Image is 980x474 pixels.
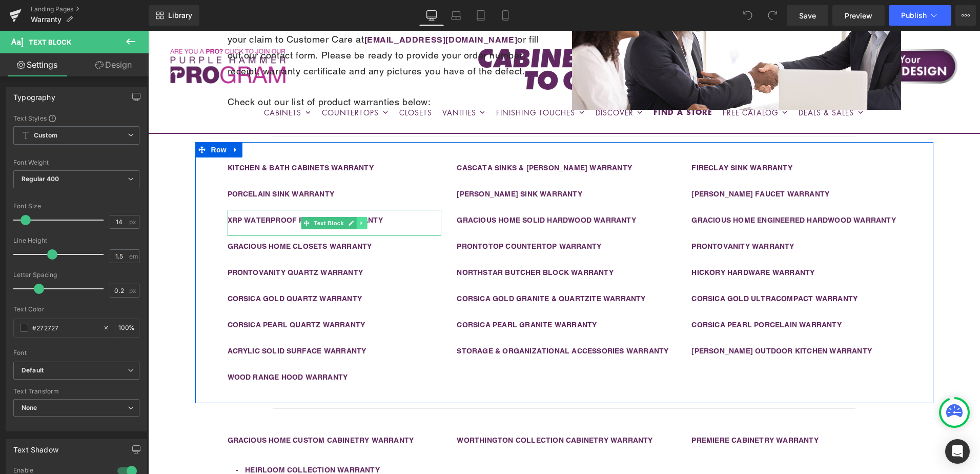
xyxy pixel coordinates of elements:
a: [PERSON_NAME] FAUCET WARRANTY [543,159,681,167]
span: px [129,287,138,294]
div: Font [13,349,139,357]
a: GRACIOUS HOME SOLID HARDWOOD WARRANTY [309,185,487,193]
a: CORSICA PEARL GRANITE WARRANTY [309,290,448,298]
a: WOOD RANGE HOOD WARRANTY [79,342,200,350]
a: CORSICA GOLD GRANITE & QUARTZITE WARRANTY [309,264,497,272]
span: Warranty [31,15,62,24]
button: More [955,5,976,26]
i: Default [22,366,44,375]
button: Publish [889,5,951,26]
a: ACRYLIC SOLID SURFACE WARRANTY [79,316,218,324]
a: PORCELAIN SINK WARRANTY [79,159,187,167]
span: em [129,253,138,260]
span: Save [799,10,816,21]
a: CASCATA SINKS & [PERSON_NAME] WARRANTY [309,133,484,141]
a: Expand / Collapse [209,186,219,199]
div: Typography [13,87,55,102]
button: Redo [762,5,783,26]
a: New Library [149,5,199,26]
a: HICKORY HARDWARE WARRANTY [543,238,666,246]
a: Desktop [419,5,444,26]
a: Mobile [493,5,518,26]
a: NORTHSTAR BUTCHER BLOCK WARRANTY [309,238,465,246]
a: [PERSON_NAME] SINK WARRANTY [309,159,434,167]
a: CORSICA PEARL QUARTZ WARRANTY [79,290,217,298]
div: Letter Spacing [13,271,139,279]
div: Text Shadow [13,440,58,454]
a: Tablet [468,5,493,26]
span: Text Block [29,38,71,46]
a: CORSICA PEARL PORCELAIN WARRANTY [543,290,693,298]
a: Design [76,53,151,76]
span: px [129,219,138,225]
a: PREMIERE CABINETRY WARRANTY [543,405,670,413]
b: None [22,404,37,411]
a: WORTHINGTON COLLECTION CABINETRY WARRANTY [309,405,504,413]
div: Open Intercom Messenger [945,439,970,464]
b: Regular 400 [22,175,59,183]
div: % [114,319,139,337]
div: Text Color [13,306,139,313]
a: KITCHEN & BATH CABINETS WARRANTY [79,133,226,141]
a: PRONTOTOP COUNTERTOP WARRANTY [309,211,453,220]
span: Row [60,111,81,127]
div: Line Height [13,237,139,244]
b: Custom [34,131,57,140]
div: Font Size [13,203,139,210]
a: PRONTOVANITY WARRANTY [543,211,646,220]
a: GRACIOUS HOME ENGINEERED HARDWOOD WARRANTY [543,185,747,193]
button: Undo [738,5,758,26]
div: Text Styles [13,114,139,122]
a: Laptop [444,5,468,26]
p: Check out our list of product warranties below: [79,64,402,80]
a: Expand / Collapse [81,111,94,127]
div: Font Weight [13,159,139,166]
span: Publish [901,11,927,19]
a: - HEIRLOOM COLLECTION WARRANTY [88,435,231,443]
input: Color [32,322,98,333]
a: Preview [832,5,885,26]
div: Text Transform [13,388,139,395]
a: [EMAIL_ADDRESS][DOMAIN_NAME] [216,4,370,14]
a: XRP WATERPROOF FLOORING WARRANTY [79,185,235,193]
a: PRONTOVANITY QUARTZ WARRANTY [79,238,215,246]
a: FIRECLAY SINK WARRANTY [543,133,644,141]
a: Landing Pages [31,5,149,13]
span: Preview [845,10,872,21]
a: CORSICA GOLD ULTRACOMPACT WARRANTY [543,264,709,272]
span: Text Block [164,186,198,199]
a: GRACIOUS HOME CUSTOM CABINETRY WARRANTY [79,405,266,413]
a: STORAGE & ORGANIZATIONAL ACCESSORIES WARRANTY [309,316,520,324]
a: GRACIOUS HOME CLOSETS WARRANTY [79,211,224,220]
a: [PERSON_NAME] OUTDOOR KITCHEN WARRANTY [543,316,724,324]
span: Library [168,11,192,20]
a: CORSICA GOLD QUARTZ WARRANTY [79,264,214,272]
